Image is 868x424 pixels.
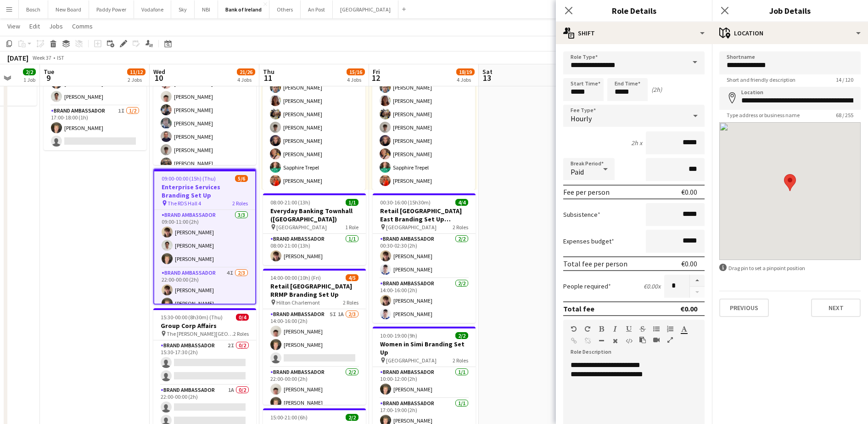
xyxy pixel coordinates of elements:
button: Others [269,0,301,18]
span: 9 [42,73,54,83]
button: Undo [571,325,577,333]
button: Text Color [681,325,687,333]
span: Edit [29,22,40,30]
span: 15:30-00:00 (8h30m) (Thu) [161,314,223,321]
span: Paid [571,167,584,176]
button: [GEOGRAPHIC_DATA] [333,0,398,18]
button: Paddy Power [89,0,134,18]
button: Unordered List [653,325,660,333]
label: Subsistence [563,210,600,219]
app-card-role: Brand Ambassador1I1/217:00-18:00 (1h)[PERSON_NAME] [44,106,146,150]
div: 4 Jobs [457,76,474,83]
div: 1 Job [23,76,35,83]
span: 10 [152,73,165,83]
span: 11 [262,73,274,83]
a: Comms [68,20,96,32]
span: 15:00-21:00 (6h) [270,414,308,421]
span: 2/2 [455,332,468,339]
span: 18/19 [456,68,475,75]
span: 14 / 120 [829,76,861,83]
app-card-role: Brand Ambassador4I2/322:00-00:00 (2h)[PERSON_NAME][PERSON_NAME] [154,268,255,326]
span: 14:00-00:00 (10h) (Fri) [270,274,321,281]
div: IST [57,54,64,61]
h3: Retail [GEOGRAPHIC_DATA] RRMP Branding Set Up [263,282,366,299]
span: [GEOGRAPHIC_DATA] [386,357,437,364]
span: 2 Roles [453,357,468,364]
button: An Post [301,0,333,18]
button: NBI [195,0,218,18]
span: Comms [72,22,93,30]
button: Increase [690,275,705,287]
app-job-card: 08:00-21:00 (13h)1/1Everyday Banking Townhall ([GEOGRAPHIC_DATA]) [GEOGRAPHIC_DATA]1 RoleBrand Am... [263,193,366,265]
span: Type address or business name [719,112,807,119]
button: Strikethrough [639,325,646,333]
app-card-role: Brand Ambassador8/808:00-18:00 (10h)[PERSON_NAME][PERSON_NAME][PERSON_NAME][PERSON_NAME][PERSON_N... [263,65,365,190]
span: 0/4 [236,314,249,321]
button: Ordered List [667,325,673,333]
span: 15/16 [347,68,365,75]
app-card-role: Brand Ambassador2I0/215:30-17:30 (2h) [153,340,256,385]
div: Drag pin to set a pinpoint position [719,264,861,272]
button: Bold [598,325,605,333]
span: 00:30-16:00 (15h30m) [380,199,431,206]
app-job-card: 08:00-18:00 (10h)8/8 [GEOGRAPHIC_DATA]1 RoleBrand Ambassador8/808:00-18:00 (10h)[PERSON_NAME][PER... [263,54,365,190]
button: Bank of Ireland [218,0,269,18]
span: 12 [371,73,380,83]
div: 10:30-18:00 (7h30m)3/4Event Assistance Salesforce Tower2 RolesBrand Ambassador2/210:30-12:30 (2h)... [44,29,146,150]
span: 5/6 [235,175,248,182]
h3: Enterprise Services Branding Set Up [154,183,255,199]
span: Fri [373,68,380,76]
span: The RDS Hall 4 [168,200,201,207]
app-job-card: 08:00-20:00 (12h)8/8Campus Tour Athlone Athlone TUS1 RoleBrand Ambassador8/808:00-20:00 (12h)[PER... [153,29,256,165]
span: 68 / 255 [829,112,861,119]
div: 08:00-18:00 (10h)8/8 [GEOGRAPHIC_DATA]1 RoleBrand Ambassador8/808:00-18:00 (10h)[PERSON_NAME][PER... [372,54,475,190]
div: €0.00 [680,304,697,313]
app-card-role: Brand Ambassador2/214:00-16:00 (2h)[PERSON_NAME][PERSON_NAME] [373,278,476,323]
div: Fee per person [563,187,610,197]
span: 2/2 [346,414,358,421]
span: Hourly [571,114,592,123]
span: 13 [481,73,493,83]
a: Jobs [45,20,67,32]
h3: Group Corp Affairs [153,322,256,330]
button: Vodafone [134,0,171,18]
button: Underline [626,325,632,333]
button: Redo [584,325,591,333]
span: 2 Roles [232,200,248,207]
div: Location [712,22,868,44]
div: €0.00 [681,259,697,268]
span: 1/1 [346,199,358,206]
div: 14:00-00:00 (10h) (Fri)4/5Retail [GEOGRAPHIC_DATA] RRMP Branding Set Up Hilton Charlemont2 RolesB... [263,269,366,405]
span: 2 Roles [233,330,249,337]
span: 4/4 [455,199,468,206]
button: HTML Code [626,337,632,345]
span: [GEOGRAPHIC_DATA] [276,224,327,231]
h3: Women in Simi Branding Set Up [373,340,476,356]
span: Wed [153,68,165,76]
app-card-role: Brand Ambassador1/110:00-12:00 (2h)[PERSON_NAME] [373,367,476,398]
button: Paste as plain text [639,336,646,344]
div: 4 Jobs [347,76,364,83]
div: Shift [556,22,712,44]
span: 09:00-00:00 (15h) (Thu) [162,175,216,182]
span: Week 37 [30,54,53,61]
a: View [4,20,24,32]
div: Total fee [563,304,594,313]
button: Bosch [19,0,48,18]
span: 4/5 [346,274,358,281]
app-card-role: Brand Ambassador8/808:00-18:00 (10h)[PERSON_NAME][PERSON_NAME][PERSON_NAME][PERSON_NAME][PERSON_N... [372,65,475,190]
div: €0.00 [681,187,697,197]
button: Clear Formatting [612,337,618,345]
button: Sky [171,0,195,18]
app-job-card: 00:30-16:00 (15h30m)4/4Retail [GEOGRAPHIC_DATA] East Branding Set Up ([GEOGRAPHIC_DATA]) [GEOGRAP... [373,193,476,323]
span: 11/12 [127,68,146,75]
span: 1 Role [345,224,358,231]
span: Sat [482,68,493,76]
h3: Retail [GEOGRAPHIC_DATA] East Branding Set Up ([GEOGRAPHIC_DATA]) [373,207,476,223]
span: Tue [44,68,54,76]
app-job-card: 09:00-00:00 (15h) (Thu)5/6Enterprise Services Branding Set Up The RDS Hall 42 RolesBrand Ambassad... [153,169,256,305]
app-card-role: Brand Ambassador3/309:00-11:00 (2h)[PERSON_NAME][PERSON_NAME][PERSON_NAME] [154,210,255,268]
